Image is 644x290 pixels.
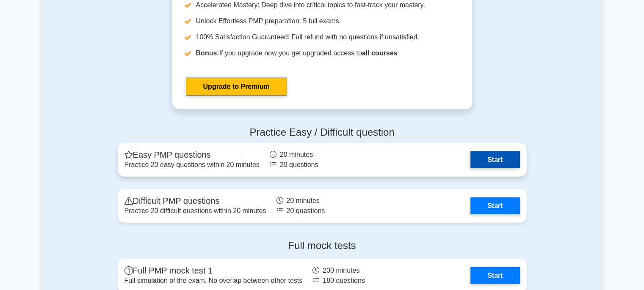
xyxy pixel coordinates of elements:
a: Start [470,267,520,284]
h4: Practice Easy / Difficult question [118,126,527,139]
a: Start [470,197,520,214]
a: Start [470,151,520,168]
h4: Full mock tests [118,240,527,252]
a: Upgrade to Premium [186,78,287,96]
